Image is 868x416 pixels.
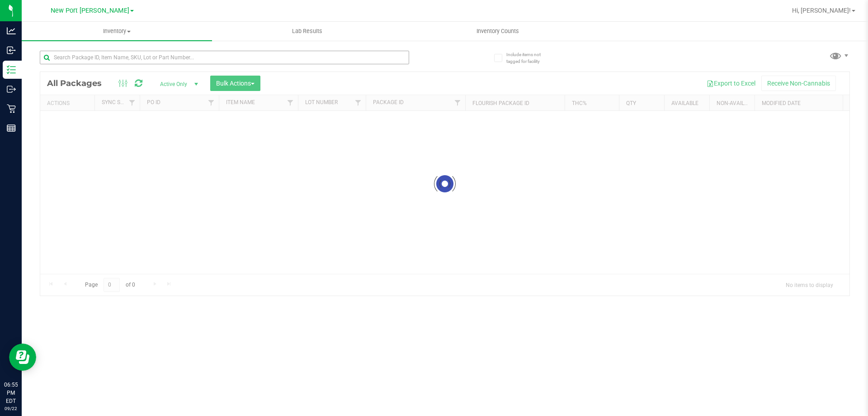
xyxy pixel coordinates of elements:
[7,85,16,94] inline-svg: Outbound
[22,22,212,41] a: Inventory
[40,51,409,64] input: Search Package ID, Item Name, SKU, Lot or Part Number...
[7,65,16,74] inline-svg: Inventory
[7,46,16,55] inline-svg: Inbound
[464,27,531,35] span: Inventory Counts
[9,344,36,371] iframe: Resource center
[280,27,335,35] span: Lab Results
[51,7,129,14] span: New Port [PERSON_NAME]
[402,22,593,41] a: Inventory Counts
[4,381,18,405] p: 06:55 PM EDT
[7,124,16,133] inline-svg: Reports
[4,405,18,412] p: 09/22
[212,22,402,41] a: Lab Results
[22,27,212,35] span: Inventory
[792,7,851,14] span: Hi, [PERSON_NAME]!
[7,104,16,113] inline-svg: Retail
[7,26,16,35] inline-svg: Analytics
[506,51,552,65] span: Include items not tagged for facility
